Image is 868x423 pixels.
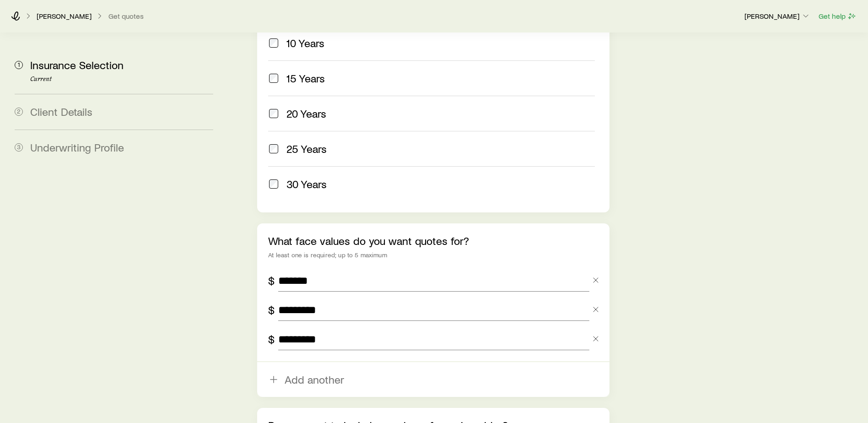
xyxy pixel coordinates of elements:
[286,37,324,49] span: 10 Years
[268,234,469,247] label: What face values do you want quotes for?
[30,105,92,118] span: Client Details
[15,108,23,116] span: 2
[268,251,598,259] div: At least one is required; up to 5 maximum
[269,74,278,83] input: 15 Years
[269,109,278,118] input: 20 Years
[744,11,811,22] button: [PERSON_NAME]
[15,61,23,69] span: 1
[30,76,213,83] p: Current
[268,274,275,287] div: $
[30,141,124,154] span: Underwriting Profile
[818,11,857,22] button: Get help
[286,72,325,85] span: 15 Years
[37,11,92,21] p: [PERSON_NAME]
[286,142,327,155] span: 25 Years
[744,11,810,21] p: [PERSON_NAME]
[286,107,326,120] span: 20 Years
[257,362,609,397] button: Add another
[269,38,278,48] input: 10 Years
[286,178,327,190] span: 30 Years
[30,58,124,71] span: Insurance Selection
[15,143,23,152] span: 3
[268,333,275,346] div: $
[269,144,278,153] input: 25 Years
[108,12,144,21] button: Get quotes
[269,179,278,189] input: 30 Years
[268,304,275,316] div: $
